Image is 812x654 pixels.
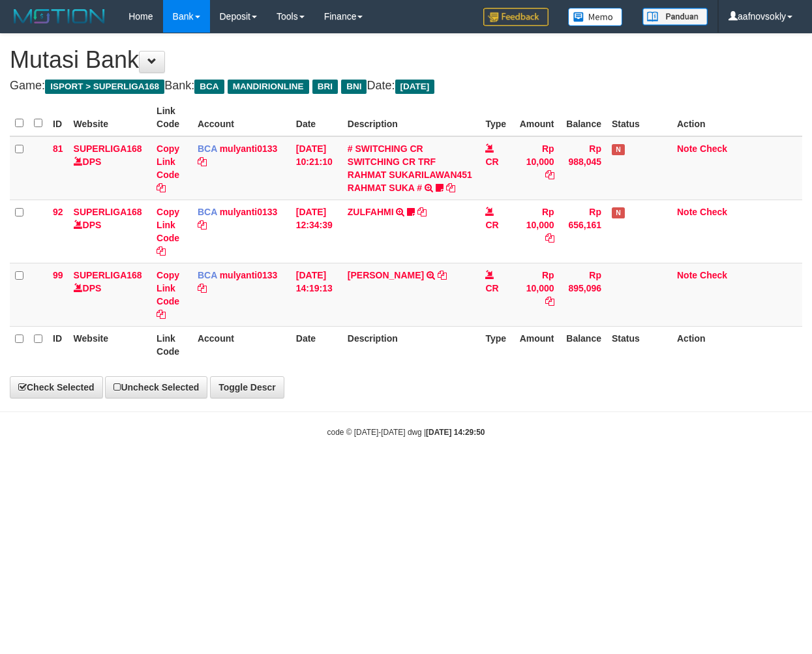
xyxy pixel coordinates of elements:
[342,99,481,136] th: Description
[194,80,224,94] span: BCA
[48,99,68,136] th: ID
[568,8,623,26] img: Button%20Memo.svg
[327,428,485,437] small: code © [DATE]-[DATE] dwg |
[348,270,424,280] a: [PERSON_NAME]
[483,8,549,26] img: Feedback.jpg
[291,99,342,136] th: Date
[485,220,498,230] span: CR
[560,263,607,326] td: Rp 895,096
[426,428,485,437] strong: [DATE] 14:29:50
[157,143,179,193] a: Copy Link Code
[700,270,727,280] a: Check
[291,200,342,263] td: [DATE] 12:34:39
[151,99,192,136] th: Link Code
[10,7,109,26] img: MOTION_logo.png
[220,270,278,280] a: mulyanti0133
[68,326,152,363] th: Website
[312,80,338,94] span: BRI
[198,143,217,154] span: BCA
[198,207,217,217] span: BCA
[10,80,802,93] h4: Game: Bank: Date:
[560,326,607,363] th: Balance
[560,99,607,136] th: Balance
[560,200,607,263] td: Rp 656,161
[10,47,802,73] h1: Mutasi Bank
[480,99,512,136] th: Type
[74,143,142,154] a: SUPERLIGA168
[512,200,560,263] td: Rp 10,000
[157,270,179,320] a: Copy Link Code
[607,99,672,136] th: Status
[53,270,63,280] span: 99
[228,80,309,94] span: MANDIRIONLINE
[700,143,727,154] a: Check
[45,80,164,94] span: ISPORT > SUPERLIGA168
[512,99,560,136] th: Amount
[53,207,63,217] span: 92
[485,283,498,293] span: CR
[677,207,697,217] a: Note
[341,80,367,94] span: BNI
[672,99,802,136] th: Action
[291,326,342,363] th: Date
[512,263,560,326] td: Rp 10,000
[291,136,342,200] td: [DATE] 10:21:10
[210,376,284,398] a: Toggle Descr
[560,136,607,200] td: Rp 988,045
[68,99,152,136] th: Website
[53,143,63,154] span: 81
[157,207,179,256] a: Copy Link Code
[612,207,625,218] span: Has Note
[480,326,512,363] th: Type
[151,326,192,363] th: Link Code
[700,207,727,217] a: Check
[291,263,342,326] td: [DATE] 14:19:13
[672,326,802,363] th: Action
[68,136,152,200] td: DPS
[348,207,394,217] a: ZULFAHMI
[10,376,103,398] a: Check Selected
[48,326,68,363] th: ID
[105,376,207,398] a: Uncheck Selected
[198,270,217,280] span: BCA
[192,326,291,363] th: Account
[342,326,481,363] th: Description
[485,156,498,167] span: CR
[348,143,472,193] a: # SWITCHING CR SWITCHING CR TRF RAHMAT SUKARILAWAN451 RAHMAT SUKA #
[220,143,278,154] a: mulyanti0133
[74,207,142,217] a: SUPERLIGA168
[612,144,625,155] span: Has Note
[642,8,708,25] img: panduan.png
[192,99,291,136] th: Account
[677,143,697,154] a: Note
[607,326,672,363] th: Status
[395,80,435,94] span: [DATE]
[512,326,560,363] th: Amount
[220,207,278,217] a: mulyanti0133
[512,136,560,200] td: Rp 10,000
[74,270,142,280] a: SUPERLIGA168
[68,263,152,326] td: DPS
[68,200,152,263] td: DPS
[677,270,697,280] a: Note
